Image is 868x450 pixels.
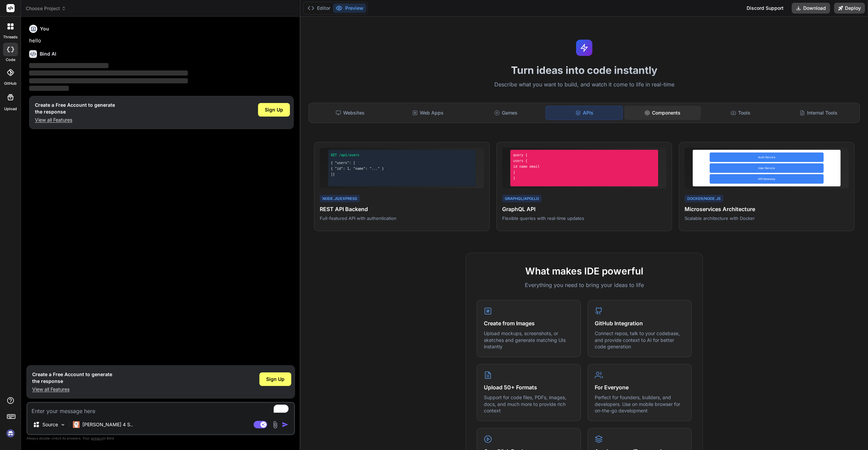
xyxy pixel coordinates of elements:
[834,3,865,14] button: Deploy
[320,195,360,203] div: Node.js/Express
[484,330,574,350] p: Upload mockups, screenshots, or sketches and generate matching UIs instantly
[333,3,366,13] button: Preview
[484,383,574,391] h4: Upload 50+ Formats
[6,57,15,63] label: code
[304,64,864,76] h1: Turn ideas into code instantly
[595,383,685,391] h4: For Everyone
[595,330,685,350] p: Connect repos, talk to your codebase, and provide context to AI for better code generation
[282,421,289,428] img: icon
[546,106,623,120] div: APIs
[595,394,685,414] p: Perfect for founders, builders, and developers. Use on mobile browser for on-the-go development
[73,421,80,428] img: Claude 4 Sonnet
[304,80,864,89] p: Describe what you want to build, and watch it come to life in real-time
[331,166,473,171] div: { "id": 1, "name": "..." }
[271,421,279,429] img: attachment
[40,50,56,57] h6: Bind AI
[312,106,388,120] div: Websites
[91,436,103,440] span: privacy
[780,106,857,120] div: Internal Tools
[265,106,283,113] span: Sign Up
[484,394,574,414] p: Support for code files, PDFs, images, docs, and much more to provide rich context
[26,5,66,12] span: Choose Project
[5,428,16,439] img: signin
[468,106,544,120] div: Games
[743,3,788,14] div: Discord Support
[29,70,188,76] span: ‌
[35,117,115,123] p: View all Features
[32,371,112,385] h1: Create a Free Account to generate the response
[484,319,574,327] h4: Create from Images
[42,421,58,428] p: Source
[792,3,830,14] button: Download
[513,170,655,175] div: }
[29,37,294,45] p: hello
[320,215,484,221] p: Full-featured API with authentication
[35,102,115,115] h1: Create a Free Account to generate the response
[477,264,692,278] h2: What makes IDE powerful
[331,152,473,158] div: GET /api/users
[82,421,133,428] p: [PERSON_NAME] 4 S..
[4,106,17,112] label: Upload
[502,215,666,221] p: Flexible queries with real-time updates
[331,172,473,177] div: ]}
[513,158,655,163] div: users {
[40,25,49,32] h6: You
[710,174,824,184] div: API Gateway
[513,176,655,181] div: }
[29,78,188,83] span: ‌
[710,152,824,162] div: Auth Service
[685,215,849,221] p: Scalable architecture with Docker
[32,386,112,393] p: View all Features
[685,205,849,213] h4: Microservices Architecture
[320,205,484,213] h4: REST API Backend
[331,160,473,165] div: { "users": [
[390,106,466,120] div: Web Apps
[4,81,17,86] label: GitHub
[624,106,701,120] div: Components
[477,281,692,289] p: Everything you need to bring your ideas to life
[60,422,66,428] img: Pick Models
[502,195,541,203] div: GraphQL/Apollo
[29,86,69,91] span: ‌
[702,106,779,120] div: Tools
[27,403,294,415] textarea: To enrich screen reader interactions, please activate Accessibility in Grammarly extension settings
[266,376,284,383] span: Sign Up
[3,34,18,40] label: threads
[29,63,108,68] span: ‌
[595,319,685,327] h4: GitHub Integration
[26,435,295,442] p: Always double-check its answers. Your in Bind
[513,164,655,169] div: id name email
[502,205,666,213] h4: GraphQL API
[710,163,824,173] div: User Service
[513,152,655,158] div: query {
[305,3,333,13] button: Editor
[685,195,723,203] div: Docker/Node.js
